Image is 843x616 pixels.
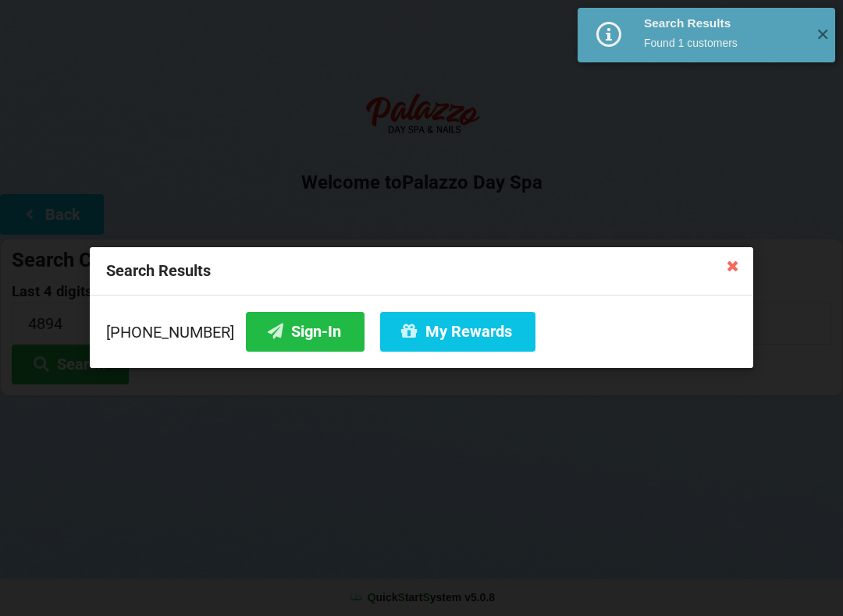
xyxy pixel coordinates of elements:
div: Search Results [644,16,804,31]
button: My Rewards [380,312,535,352]
button: Sign-In [246,312,365,352]
div: Search Results [90,247,753,296]
div: [PHONE_NUMBER] [106,312,737,352]
div: Found 1 customers [644,35,804,51]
